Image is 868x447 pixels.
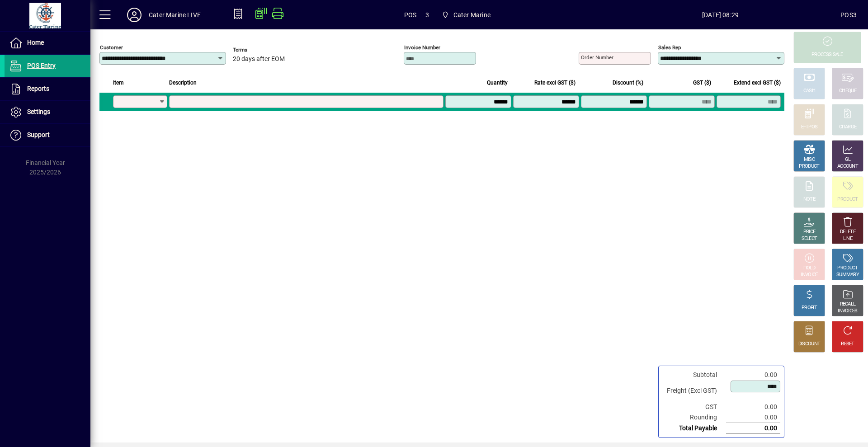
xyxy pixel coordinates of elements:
[693,78,711,88] span: GST ($)
[453,8,491,22] span: Cater Marine
[5,101,90,123] a: Settings
[120,7,149,23] button: Profile
[425,8,429,22] span: 3
[836,272,859,278] div: SUMMARY
[233,47,287,53] span: Terms
[839,124,857,131] div: CHARGE
[726,412,780,423] td: 0.00
[841,341,854,348] div: RESET
[845,156,851,163] div: GL
[837,196,858,203] div: PRODUCT
[662,423,726,434] td: Total Payable
[662,412,726,423] td: Rounding
[27,108,50,115] span: Settings
[837,265,858,272] div: PRODUCT
[726,370,780,380] td: 0.00
[840,301,856,308] div: RECALL
[839,88,856,94] div: CHEQUE
[658,44,681,51] mat-label: Sales rep
[838,308,857,315] div: INVOICES
[726,423,780,434] td: 0.00
[27,62,56,69] span: POS Entry
[100,44,123,51] mat-label: Customer
[662,380,726,402] td: Freight (Excl GST)
[5,124,90,146] a: Support
[662,402,726,412] td: GST
[803,229,816,235] div: PRICE
[404,44,440,51] mat-label: Invoice number
[404,8,417,22] span: POS
[534,78,576,88] span: Rate excl GST ($)
[802,235,817,242] div: SELECT
[801,124,818,131] div: EFTPOS
[438,7,494,23] span: Cater Marine
[169,78,197,88] span: Description
[799,163,819,170] div: PRODUCT
[5,78,90,100] a: Reports
[113,78,124,88] span: Item
[726,402,780,412] td: 0.00
[803,88,815,94] div: CASH
[600,8,840,22] span: [DATE] 08:29
[804,156,815,163] div: MISC
[27,39,44,46] span: Home
[233,56,285,63] span: 20 days after EOM
[5,32,90,54] a: Home
[801,272,817,278] div: INVOICE
[843,235,852,242] div: LINE
[27,85,49,92] span: Reports
[149,8,201,22] div: Cater Marine LIVE
[613,78,643,88] span: Discount (%)
[840,229,855,235] div: DELETE
[802,305,817,311] div: PROFIT
[811,52,843,58] div: PROCESS SALE
[803,196,815,203] div: NOTE
[798,341,820,348] div: DISCOUNT
[662,370,726,380] td: Subtotal
[837,163,858,170] div: ACCOUNT
[487,78,508,88] span: Quantity
[27,131,50,138] span: Support
[840,8,857,22] div: POS3
[581,54,613,61] mat-label: Order number
[734,78,781,88] span: Extend excl GST ($)
[803,265,815,272] div: HOLD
